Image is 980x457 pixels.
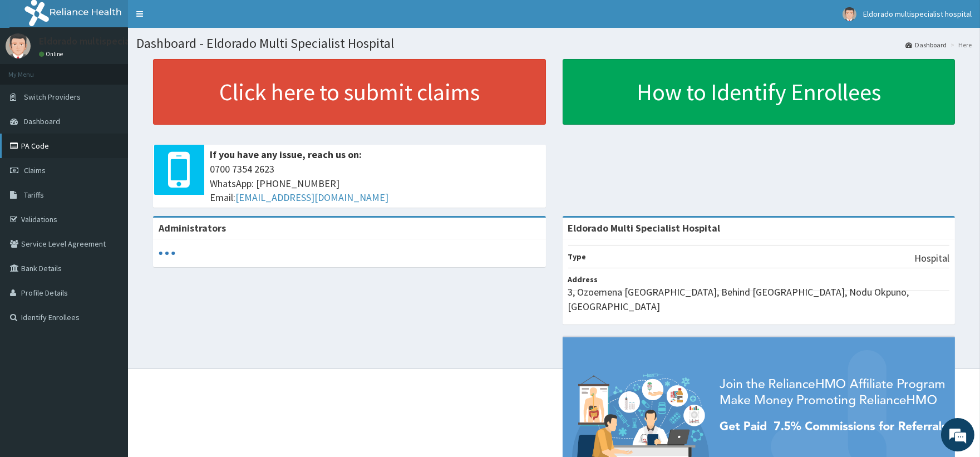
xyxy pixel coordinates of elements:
span: 0700 7354 2623 WhatsApp: [PHONE_NUMBER] Email: [210,162,540,205]
li: Here [948,40,972,50]
span: Eldorado multispecialist hospital [863,9,972,19]
svg: audio-loading [159,245,175,262]
span: Switch Providers [24,92,81,102]
b: Type [568,252,587,262]
p: Eldorado multispecialist hospital [39,36,181,46]
span: Tariffs [24,190,44,200]
a: [EMAIL_ADDRESS][DOMAIN_NAME] [235,191,388,204]
span: Claims [24,165,46,175]
img: User Image [6,33,31,58]
span: Dashboard [24,116,60,126]
a: Dashboard [905,40,947,50]
p: Hospital [914,251,949,266]
b: Administrators [159,222,226,234]
img: User Image [843,7,856,21]
a: Online [39,50,66,58]
b: Address [568,274,598,284]
h1: Dashboard - Eldorado Multi Specialist Hospital [136,36,972,51]
b: If you have any issue, reach us on: [210,148,362,161]
a: Click here to submit claims [153,59,546,125]
a: How to Identify Enrollees [563,59,956,125]
p: 3, Ozoemena [GEOGRAPHIC_DATA], Behind [GEOGRAPHIC_DATA], Nodu Okpuno, [GEOGRAPHIC_DATA] [568,285,950,313]
strong: Eldorado Multi Specialist Hospital [568,222,721,234]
